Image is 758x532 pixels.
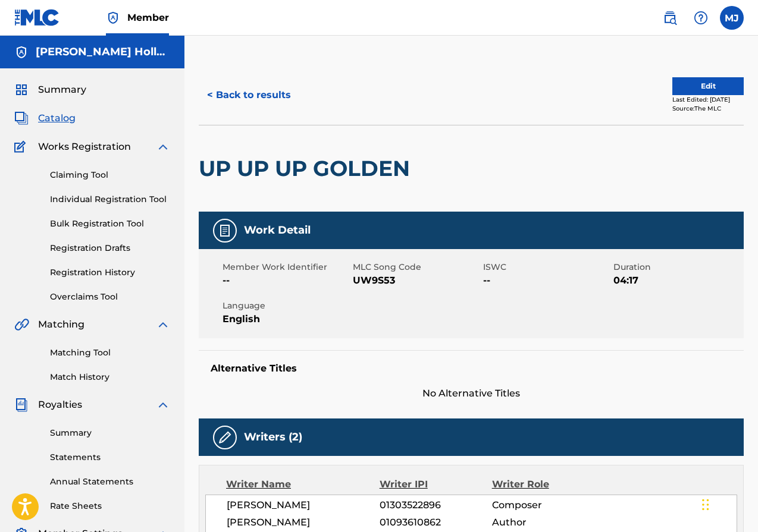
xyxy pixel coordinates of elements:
span: Composer [492,498,594,512]
span: No Alternative Titles [199,386,744,401]
img: MLC Logo [14,9,60,26]
h5: Michael Jamell HollywoodPkr [36,45,170,59]
img: Works Registration [14,140,30,154]
span: [PERSON_NAME] [227,515,380,530]
a: Annual Statements [50,476,170,488]
img: expand [156,140,170,154]
img: Accounts [14,45,29,59]
span: Matching [38,317,84,332]
a: Rate Sheets [50,500,170,512]
a: Claiming Tool [50,169,170,181]
div: Drag [702,487,709,522]
span: -- [223,273,350,288]
a: Bulk Registration Tool [50,218,170,230]
span: Member Work Identifier [223,261,350,273]
span: [PERSON_NAME] [227,498,380,512]
div: Last Edited: [DATE] [672,95,744,104]
h2: UP UP UP GOLDEN [199,155,416,182]
img: search [663,11,677,25]
img: Royalties [14,398,29,412]
div: Source: The MLC [672,104,744,113]
div: Writer Name [226,477,380,492]
a: Match History [50,371,170,383]
span: Duration [613,261,741,273]
a: Registration Drafts [50,242,170,254]
a: Overclaims Tool [50,291,170,303]
img: Top Rightsholder [106,11,120,25]
span: Member [127,11,169,24]
span: Catalog [38,111,76,125]
div: Writer IPI [380,477,492,492]
a: Public Search [658,6,682,30]
span: English [223,312,350,326]
img: help [694,11,708,25]
span: MLC Song Code [353,261,480,273]
div: User Menu [720,6,744,30]
span: UW9S53 [353,273,480,288]
h5: Work Detail [244,223,311,237]
span: Royalties [38,398,82,412]
img: Summary [14,83,29,97]
div: Writer Role [492,477,594,492]
span: Language [223,300,350,312]
div: Help [689,6,713,30]
a: CatalogCatalog [14,111,76,125]
a: Summary [50,427,170,439]
a: SummarySummary [14,83,86,97]
a: Individual Registration Tool [50,193,170,206]
iframe: Chat Widget [699,475,758,532]
button: Edit [672,77,744,95]
span: Summary [38,83,86,97]
img: Work Detail [218,223,232,238]
span: ISWC [483,261,610,273]
a: Matching Tool [50,347,170,359]
span: 01093610862 [380,515,492,530]
button: < Back to results [199,80,299,110]
a: Statements [50,451,170,464]
span: 01303522896 [380,498,492,512]
img: Matching [14,317,29,332]
span: Author [492,515,594,530]
a: Registration History [50,266,170,279]
span: Works Registration [38,140,131,154]
img: expand [156,398,170,412]
span: 04:17 [613,273,741,288]
h5: Writers (2) [244,430,302,444]
h5: Alternative Titles [211,363,732,374]
img: Catalog [14,111,29,125]
span: -- [483,273,610,288]
img: Writers [218,430,232,445]
img: expand [156,317,170,332]
iframe: Resource Center [725,349,758,445]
